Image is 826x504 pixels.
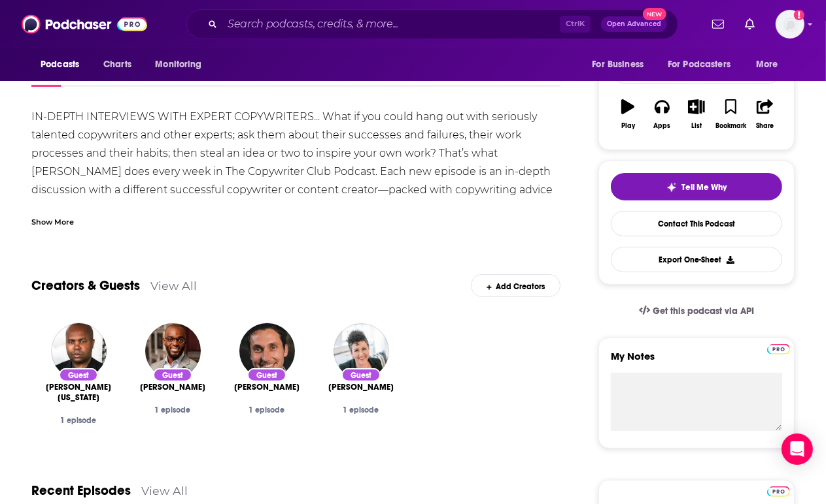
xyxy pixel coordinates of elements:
a: Contact This Podcast [611,211,782,236]
img: Podchaser Pro [767,344,790,354]
button: Apps [645,91,679,138]
div: Share [756,122,774,130]
a: Show notifications dropdown [740,13,760,35]
img: User Profile [776,10,804,39]
button: Open AdvancedNew [601,16,667,32]
button: Bookmark [714,91,748,138]
div: Guest [59,368,98,382]
span: Charts [103,55,131,74]
div: 1 episode [42,416,115,425]
img: Podchaser Pro [767,486,790,497]
div: Add Creators [471,274,560,297]
a: Glynn Washington [42,382,115,403]
div: Guest [341,368,381,382]
div: 1 episode [136,405,209,415]
span: New [643,8,666,20]
button: Share [748,91,782,138]
button: open menu [583,52,660,77]
div: 1 episode [324,405,398,415]
span: [PERSON_NAME] [328,382,394,392]
button: Play [611,91,645,138]
span: Get this podcast via API [653,306,754,317]
svg: Add a profile image [794,10,804,20]
button: Show profile menu [776,10,804,39]
a: View All [141,484,188,497]
img: Podchaser - Follow, Share and Rate Podcasts [22,12,147,37]
img: Jude Charles [145,323,201,379]
img: Helen Tremethick [334,323,389,379]
a: Charts [95,52,139,77]
button: open menu [146,52,218,77]
a: Creators & Guests [31,277,140,294]
div: Play [621,122,635,130]
div: Guest [153,368,192,382]
span: [PERSON_NAME][US_STATE] [42,382,115,403]
a: Pro website [767,342,790,354]
button: open menu [659,52,749,77]
span: Open Advanced [607,21,661,27]
span: Tell Me Why [682,182,727,193]
img: James Wedmore [239,323,295,379]
span: For Podcasters [668,55,731,74]
a: View All [150,279,197,292]
button: Export One-Sheet [611,247,782,272]
a: James Wedmore [234,382,300,392]
button: tell me why sparkleTell Me Why [611,173,782,200]
span: [PERSON_NAME] [234,382,300,392]
div: Guest [247,368,286,382]
button: List [680,91,714,138]
span: Podcasts [41,55,79,74]
a: Show notifications dropdown [707,13,729,35]
span: Logged in as JohnJMudgett [776,10,804,39]
img: Glynn Washington [51,323,107,379]
a: Pro website [767,484,790,497]
label: My Notes [611,350,782,373]
img: tell me why sparkle [666,182,677,193]
input: Search podcasts, credits, & more... [222,14,560,35]
a: Recent Episodes [31,482,131,499]
div: IN-DEPTH INTERVIEWS WITH EXPERT COPYWRITERS... What if you could hang out with seriously talented... [31,108,560,272]
div: 1 episode [230,405,303,415]
a: Get this podcast via API [628,295,765,327]
a: Helen Tremethick [328,382,394,392]
span: More [756,55,778,74]
div: Search podcasts, credits, & more... [186,9,678,39]
span: For Business [592,55,644,74]
span: [PERSON_NAME] [140,382,205,392]
span: Ctrl K [560,16,591,33]
div: Open Intercom Messenger [782,433,813,465]
div: List [691,122,702,130]
a: Jude Charles [140,382,205,392]
div: Bookmark [715,122,746,130]
button: open menu [31,52,96,77]
span: Monitoring [155,55,201,74]
button: open menu [747,52,795,77]
div: Apps [654,122,671,130]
